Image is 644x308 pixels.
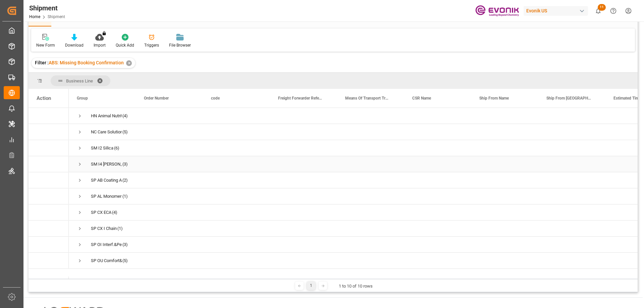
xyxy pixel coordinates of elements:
div: Press SPACE to select this row. [29,221,69,237]
div: SP CX ECA [91,205,111,220]
div: SM I2 Silica [91,140,113,156]
div: Shipment [29,3,65,13]
div: Press SPACE to select this row. [29,204,69,221]
span: CSR Name [412,96,431,101]
span: Order Number [144,96,169,101]
div: SP AB Coating Addit. [91,173,122,188]
span: ABS: Missing Booking Confirmation [49,60,124,65]
span: Freight Forwarder Reference [278,96,323,101]
span: (1) [117,221,123,236]
span: (5) [122,253,128,268]
span: (3) [122,237,128,252]
button: Evonik US [524,4,591,17]
div: New Form [36,42,55,48]
div: Press SPACE to select this row. [29,124,69,140]
div: SP OU Comfort&Insul. [91,253,122,268]
img: Evonik-brand-mark-Deep-Purple-RGB.jpeg_1700498283.jpeg [475,5,519,17]
div: HN Animal Nutrition [91,108,122,124]
div: Press SPACE to select this row. [29,172,69,188]
span: (4) [122,108,128,124]
span: Filter : [35,60,49,65]
div: SP CX I Chain [91,221,117,236]
div: SM I4 [PERSON_NAME] [91,157,122,172]
div: 1 [307,282,315,290]
span: Group [77,96,88,101]
span: (1) [122,189,128,204]
div: Press SPACE to select this row. [29,140,69,156]
span: Business Line [66,78,93,83]
span: (5) [122,124,128,140]
span: (4) [112,205,117,220]
span: code [211,96,220,101]
div: Press SPACE to select this row. [29,156,69,172]
div: Press SPACE to select this row. [29,253,69,269]
div: Quick Add [116,42,134,48]
div: Press SPACE to select this row. [29,188,69,204]
div: NC Care Solutions [91,124,122,140]
button: show 11 new notifications [591,3,606,18]
div: Press SPACE to select this row. [29,108,69,124]
span: (2) [122,173,128,188]
a: Home [29,14,40,19]
div: Action [37,95,51,101]
span: Ship From Name [479,96,509,101]
span: Ship From [GEOGRAPHIC_DATA] [546,96,591,101]
button: Help Center [606,3,621,18]
span: Means Of Transport Translation [345,96,390,101]
span: (6) [114,140,119,156]
div: Triggers [144,42,159,48]
div: Evonik US [524,6,588,16]
div: Download [65,42,84,48]
div: SP OI Interf.&Perf. [91,237,122,252]
div: ✕ [126,60,132,66]
div: Press SPACE to select this row. [29,237,69,253]
span: (3) [122,157,128,172]
div: SP AL Monomers [91,189,122,204]
div: File Browser [169,42,191,48]
div: 1 to 10 of 10 rows [339,283,373,290]
span: 11 [598,4,606,11]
